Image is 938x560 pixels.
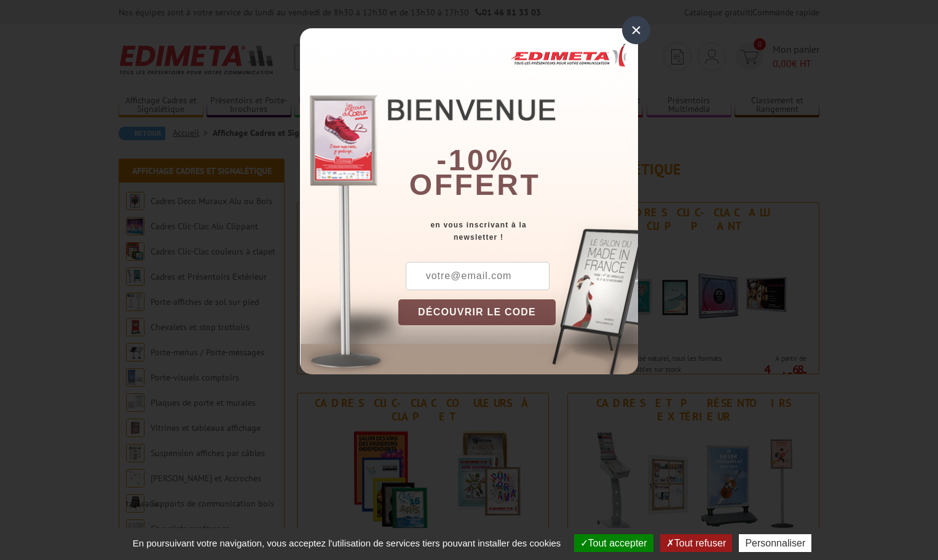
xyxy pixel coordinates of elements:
span: En poursuivant votre navigation, vous acceptez l'utilisation de services tiers pouvant installer ... [127,538,567,548]
b: -10% [436,144,514,176]
button: Personnaliser (fenêtre modale) [739,534,811,552]
div: en vous inscrivant à la newsletter ! [398,219,638,243]
button: Tout accepter [574,534,653,552]
button: DÉCOUVRIR LE CODE [398,299,556,325]
input: votre@email.com [406,262,550,290]
button: Tout refuser [660,534,732,552]
div: × [622,16,650,44]
font: offert [409,168,541,201]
